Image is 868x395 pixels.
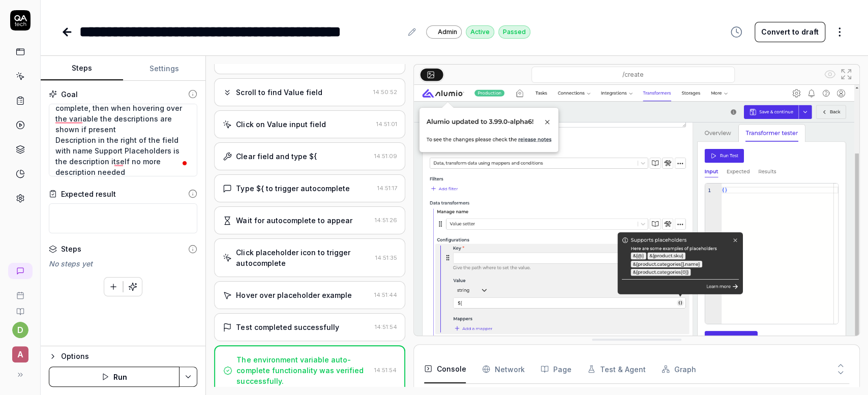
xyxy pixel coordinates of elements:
[426,25,462,39] a: Admin
[373,88,397,96] time: 14:50:52
[236,215,352,226] div: Wait for autocomplete to appear
[541,355,571,383] button: Page
[4,338,36,364] button: A
[587,355,645,383] button: Test & Agent
[236,87,322,98] div: Scroll to find Value field
[49,367,179,387] button: Run
[12,322,28,338] button: d
[236,183,349,194] div: Type ${ to trigger autocomplete
[49,258,197,269] div: No steps yet
[123,56,205,81] button: Settings
[236,151,316,162] div: Clear field and type ${
[838,66,854,82] button: Open in full screen
[49,350,197,362] button: Options
[61,89,78,100] div: Goal
[755,22,825,42] button: Convert to draft
[374,217,397,224] time: 14:51:26
[375,254,397,261] time: 14:51:35
[12,346,28,362] span: A
[822,66,838,82] button: Show all interative elements
[236,354,370,386] div: The environment variable auto-complete functionality was verified successfully.
[424,355,466,383] button: Console
[236,322,339,332] div: Test completed successfully
[662,355,696,383] button: Graph
[236,290,351,300] div: Hover over placeholder example
[236,119,325,130] div: Click on Value input field
[374,367,396,374] time: 14:51:54
[414,85,859,363] img: Screenshot
[8,263,33,279] a: New conversation
[482,355,524,383] button: Network
[438,27,457,37] span: Admin
[374,323,397,330] time: 14:51:54
[374,153,397,160] time: 14:51:09
[377,185,397,192] time: 14:51:17
[49,104,197,176] textarea: To enrich screen reader interactions, please activate Accessibility in Grammarly extension settings
[374,291,397,298] time: 14:51:44
[376,120,397,128] time: 14:51:01
[724,22,749,42] button: View version history
[236,247,371,268] div: Click placeholder icon to trigger autocomplete
[466,25,494,39] div: Active
[4,283,36,299] a: Book a call with us
[498,25,530,39] div: Passed
[61,189,116,199] div: Expected result
[61,244,81,254] div: Steps
[41,56,123,81] button: Steps
[61,350,197,362] div: Options
[4,299,36,316] a: Documentation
